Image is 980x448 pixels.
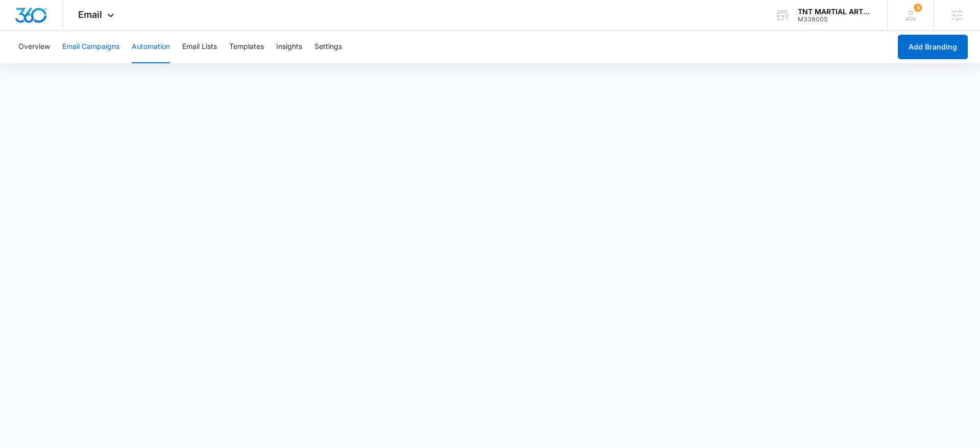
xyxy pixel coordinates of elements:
[18,31,50,63] button: Overview
[229,31,264,63] button: Templates
[62,31,119,63] button: Email Campaigns
[914,4,922,12] div: notifications count
[78,9,102,20] span: Email
[276,31,302,63] button: Insights
[914,4,922,12] span: 3
[132,31,170,63] button: Automation
[898,35,968,59] button: Add Branding
[798,8,872,16] div: account name
[314,31,342,63] button: Settings
[182,31,217,63] button: Email Lists
[798,16,872,23] div: account id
